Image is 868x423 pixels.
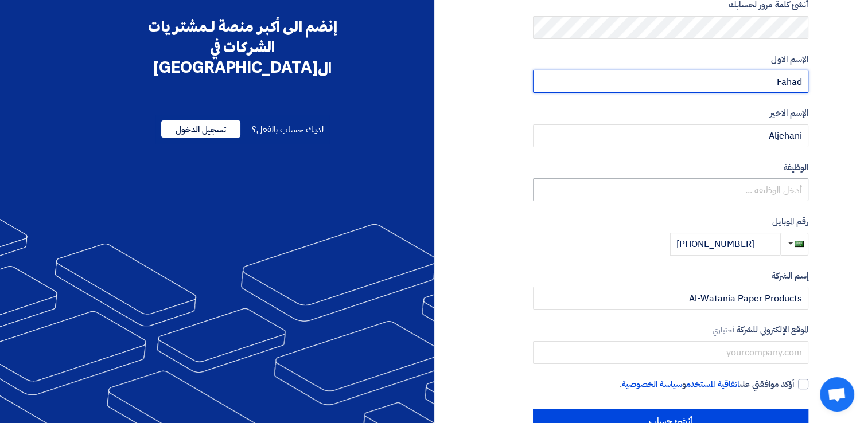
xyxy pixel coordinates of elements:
span: تسجيل الدخول [161,120,240,138]
input: أدخل إسم الشركة ... [533,287,808,310]
span: أؤكد موافقتي على و . [620,378,795,391]
a: اتفاقية المستخدم [686,378,739,390]
div: Open chat [820,377,854,412]
input: أدخل الإسم الاول ... [533,70,808,93]
input: أدخل الوظيفة ... [533,178,808,201]
div: إنضم الى أكبر منصة لـمشتريات الشركات في ال[GEOGRAPHIC_DATA] [128,16,357,78]
input: yourcompany.com [533,341,808,364]
input: أدخل رقم الموبايل ... [670,233,780,256]
label: إسم الشركة [533,269,808,283]
span: أختياري [713,324,734,335]
label: رقم الموبايل [533,215,808,228]
a: تسجيل الدخول [161,123,240,136]
label: الموقع الإلكتروني للشركة [533,323,808,336]
label: الإسم الاول [533,53,808,66]
input: أدخل الإسم الاخير ... [533,124,808,147]
a: سياسة الخصوصية [622,378,682,390]
span: لديك حساب بالفعل؟ [252,123,324,136]
label: الإسم الاخير [533,107,808,120]
label: الوظيفة [533,161,808,174]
